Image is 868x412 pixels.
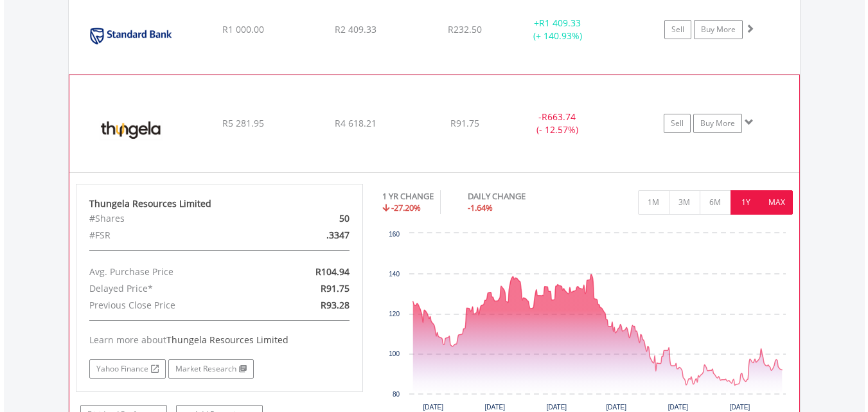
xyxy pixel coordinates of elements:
[80,264,266,280] div: Avg. Purchase Price
[89,334,350,346] div: Learn more about
[166,334,288,346] span: Thungela Resources Limited
[485,404,506,411] text: [DATE]
[315,265,350,278] span: R104.94
[668,404,689,411] text: [DATE]
[509,111,605,136] div: - (- 12.57%)
[222,23,264,35] span: R1 000.00
[222,117,264,129] span: R5 281.95
[509,17,607,42] div: + (+ 140.93%)
[80,280,266,297] div: Delayed Price*
[89,359,166,379] a: Yahoo Finance
[389,271,400,278] text: 140
[468,190,571,202] div: DAILY CHANGE
[321,282,350,294] span: R91.75
[389,310,400,318] text: 120
[607,404,627,411] text: [DATE]
[731,190,762,215] button: 1Y
[694,20,743,39] a: Buy More
[693,114,742,133] a: Buy More
[335,23,376,35] span: R2 409.33
[389,231,400,238] text: 160
[761,190,793,215] button: MAX
[669,190,700,215] button: 3M
[638,190,669,215] button: 1M
[547,404,567,411] text: [DATE]
[89,197,350,210] div: Thungela Resources Limited
[664,114,691,133] a: Sell
[450,117,479,129] span: R91.75
[423,404,444,411] text: [DATE]
[75,1,186,71] img: EQU.ZA.SBK.png
[80,210,266,227] div: #Shares
[168,359,254,379] a: Market Research
[80,227,266,244] div: #FSR
[542,111,576,123] span: R663.74
[335,117,376,129] span: R4 618.21
[382,190,434,202] div: 1 YR CHANGE
[391,202,421,213] span: -27.20%
[664,20,691,39] a: Sell
[700,190,731,215] button: 6M
[448,23,482,35] span: R232.50
[266,227,359,244] div: .3347
[730,404,750,411] text: [DATE]
[266,210,359,227] div: 50
[393,391,400,398] text: 80
[321,299,350,311] span: R93.28
[80,297,266,314] div: Previous Close Price
[539,17,581,29] span: R1 409.33
[76,91,186,168] img: EQU.ZA.TGA.png
[389,350,400,357] text: 100
[468,202,493,213] span: -1.64%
